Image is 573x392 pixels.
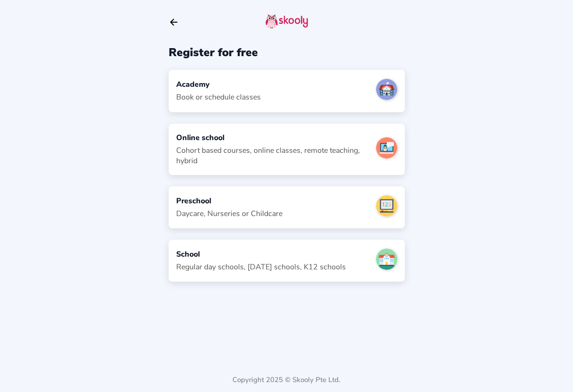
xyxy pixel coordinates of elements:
div: Preschool [176,196,282,206]
button: arrow back outline [169,17,179,27]
div: Regular day schools, [DATE] schools, K12 schools [176,262,346,272]
img: skooly-logo.png [265,14,308,29]
div: Academy [176,79,261,90]
div: Register for free [169,45,405,60]
div: Daycare, Nurseries or Childcare [176,209,282,219]
div: Cohort based courses, online classes, remote teaching, hybrid [176,145,368,166]
div: Book or schedule classes [176,92,261,102]
div: Online school [176,133,368,143]
div: School [176,249,346,259]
